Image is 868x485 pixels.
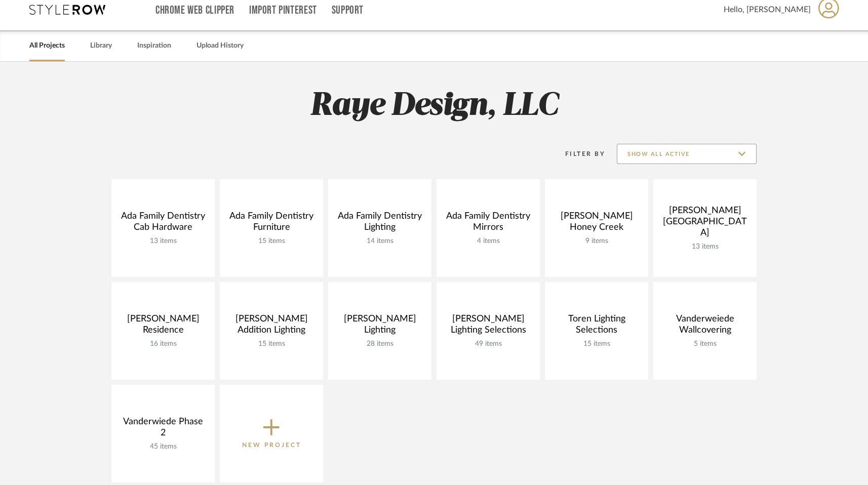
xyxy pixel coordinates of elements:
div: [PERSON_NAME] [GEOGRAPHIC_DATA] [661,205,748,242]
a: Import Pinterest [249,6,317,15]
div: 5 items [661,340,748,348]
a: Upload History [196,39,244,53]
div: 45 items [120,442,207,451]
div: Ada Family Dentistry Furniture [228,211,315,237]
div: 16 items [120,340,207,348]
div: 15 items [228,237,315,246]
span: Hello, [PERSON_NAME] [724,4,811,16]
div: 13 items [661,242,748,251]
div: Filter By [552,149,605,159]
a: Inspiration [137,39,171,53]
div: 28 items [336,340,423,348]
div: Ada Family Dentistry Mirrors [445,211,532,237]
div: Vanderweiede Wallcovering [661,313,748,340]
div: Ada Family Dentistry Lighting [336,211,423,237]
div: [PERSON_NAME] Residence [120,313,207,340]
a: Chrome Web Clipper [155,6,234,15]
div: 14 items [336,237,423,246]
div: 49 items [445,340,532,348]
div: 4 items [445,237,532,246]
div: Toren Lighting Selections [553,313,640,340]
p: New Project [242,440,301,450]
div: [PERSON_NAME] Lighting [336,313,423,340]
div: 9 items [553,237,640,246]
a: All Projects [29,39,65,53]
div: [PERSON_NAME] Addition Lighting [228,313,315,340]
div: 15 items [553,340,640,348]
div: [PERSON_NAME] Honey Creek [553,211,640,237]
div: Ada Family Dentistry Cab Hardware [120,211,207,237]
div: 15 items [228,340,315,348]
div: Vanderwiede Phase 2 [120,416,207,442]
a: Library [90,39,112,53]
div: [PERSON_NAME] Lighting Selections [445,313,532,340]
a: Support [332,6,364,15]
div: 13 items [120,237,207,246]
h2: Raye Design, LLC [69,87,799,125]
button: New Project [220,385,323,482]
